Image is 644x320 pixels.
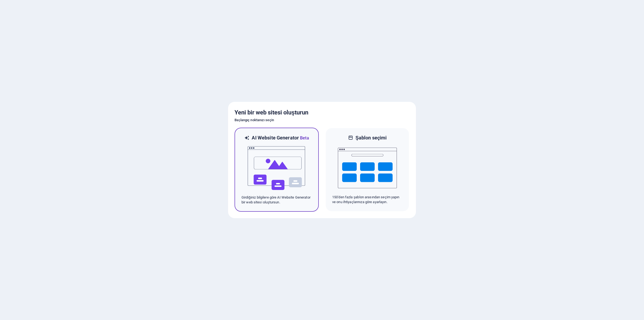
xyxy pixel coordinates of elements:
h6: AI Website Generator [252,135,309,141]
span: Beta [299,135,309,141]
div: Şablon seçimi150'den fazla şablon arasından seçim yapın ve onu ihtiyaçlarınıza göre ayarlayın. [325,128,409,212]
p: Girdiğiniz bilgilere göre AI Website Generator bir web sitesi oluştursun. [241,195,312,205]
div: AI Website GeneratorBetaaiGirdiğiniz bilgilere göre AI Website Generator bir web sitesi oluştursun. [235,128,319,212]
h5: Yeni bir web sitesi oluşturun [235,108,409,117]
p: 150'den fazla şablon arasından seçim yapın ve onu ihtiyaçlarınıza göre ayarlayın. [332,195,402,204]
img: ai [247,141,306,195]
h6: Başlangıç noktanızı seçin [235,117,409,123]
h6: Şablon seçimi [356,135,387,141]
